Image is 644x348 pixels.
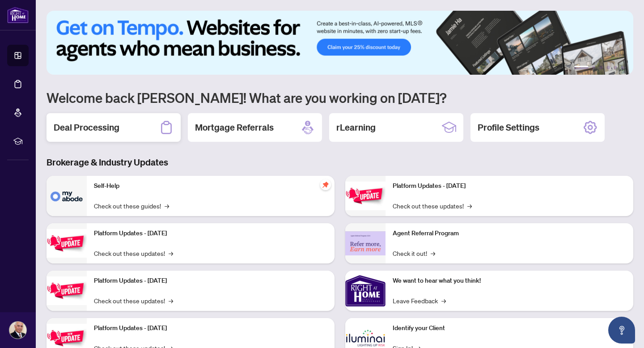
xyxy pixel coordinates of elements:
[393,201,472,211] a: Check out these updates!→
[393,181,626,191] p: Platform Updates - [DATE]
[94,181,327,191] p: Self-Help
[47,11,633,75] img: Slide 0
[441,296,446,306] span: →
[47,276,87,305] img: Platform Updates - July 21, 2025
[345,182,386,210] img: Platform Updates - June 23, 2025
[345,231,386,256] img: Agent Referral Program
[599,66,603,69] button: 3
[47,229,87,257] img: Platform Updates - September 16, 2025
[47,89,633,106] h1: Welcome back [PERSON_NAME]! What are you working on [DATE]?
[393,323,626,333] p: Identify your Client
[169,248,173,258] span: →
[393,276,626,286] p: We want to hear what you think!
[9,322,26,339] img: Profile Icon
[393,248,435,258] a: Check it out!→
[94,201,169,211] a: Check out these guides!→
[621,66,624,69] button: 6
[320,179,331,190] span: pushpin
[94,248,173,258] a: Check out these updates!→
[393,229,626,238] p: Agent Referral Program
[431,248,435,258] span: →
[195,121,274,134] h2: Mortgage Referrals
[94,323,327,333] p: Platform Updates - [DATE]
[614,66,617,69] button: 5
[47,176,87,216] img: Self-Help
[336,121,376,134] h2: rLearning
[574,66,589,69] button: 1
[165,201,169,211] span: →
[393,296,446,306] a: Leave Feedback→
[94,296,173,306] a: Check out these updates!→
[54,121,119,134] h2: Deal Processing
[47,156,633,169] h3: Brokerage & Industry Updates
[169,296,173,306] span: →
[478,121,539,134] h2: Profile Settings
[592,66,596,69] button: 2
[345,271,386,311] img: We want to hear what you think!
[94,276,327,286] p: Platform Updates - [DATE]
[608,317,635,344] button: Open asap
[94,229,327,238] p: Platform Updates - [DATE]
[467,201,472,211] span: →
[606,66,610,69] button: 4
[7,7,29,23] img: logo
